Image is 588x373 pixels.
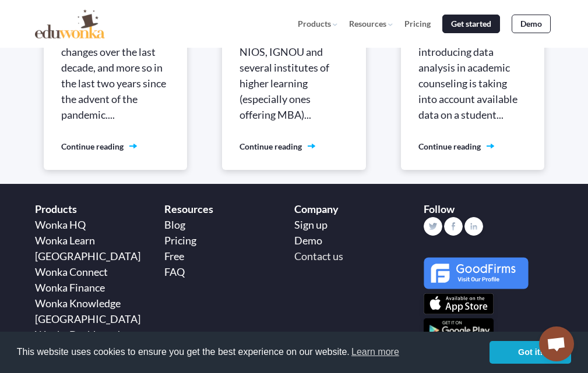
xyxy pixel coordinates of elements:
[35,234,95,247] a: Wonka Learn
[35,297,121,310] a: Wonka Knowledge
[404,19,431,29] a: Pricing
[294,218,328,231] a: Sign up
[240,140,348,152] div: Continue reading
[164,250,184,262] a: Free
[35,9,105,38] img: Educational Data Analytics | Eduwonka
[61,13,170,123] p: Education has undergone many changes over the last decade, and more so in the last two years sinc...
[294,234,322,247] a: Demo
[35,328,120,341] a: Wonka Dashboard
[294,250,343,262] a: Contact us
[61,140,170,152] div: Continue reading
[418,29,527,123] p: The main idea behind introducing data analysis in academic counseling is taking into account avai...
[464,217,483,236] img: Eduwonka's company details on linkedin
[35,312,140,325] a: [GEOGRAPHIC_DATA]
[444,217,463,236] img: Eduwonka's facebook page
[424,257,529,289] img: GoodFirms Badge
[442,15,500,34] a: Get started
[35,265,108,278] a: Wonka Connect
[539,326,574,361] a: Open chat
[424,217,442,236] img: Eduwonka's twitter account
[164,234,196,247] a: Pricing
[512,15,551,34] a: Demo
[294,201,424,217] p: Company
[17,343,480,361] span: This website uses cookies to ensure you get the best experience on our website.
[240,13,348,123] p: Distance learning has been around for a while NIOS, IGNOU and several institutes of higher learni...
[35,250,140,262] a: [GEOGRAPHIC_DATA]
[424,201,553,217] p: Follow
[350,343,401,361] a: learn more about cookies
[35,281,105,294] a: Wonka Finance
[490,341,571,364] a: dismiss cookie message
[418,140,527,152] div: Continue reading
[424,318,494,339] img: Eduwonka's play store app download
[424,293,494,314] img: Eduwonka's app store app download
[164,265,185,278] a: FAQ
[35,201,164,217] p: Products
[164,218,185,231] a: Blog
[35,218,86,231] a: Wonka HQ
[164,201,294,217] p: Resources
